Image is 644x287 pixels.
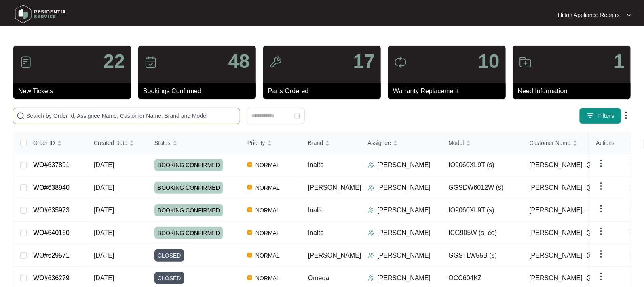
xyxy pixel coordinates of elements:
[17,112,25,120] img: search-icon
[19,56,32,69] img: icon
[87,132,148,154] th: Created Date
[252,273,283,283] span: NORMAL
[587,230,593,236] img: Info icon
[33,229,70,236] a: WO#640160
[252,251,283,260] span: NORMAL
[94,161,114,168] span: [DATE]
[530,273,583,283] span: [PERSON_NAME]
[442,154,523,176] td: IO9060XL9T (s)
[154,249,184,262] span: CLOSED
[368,162,374,168] img: Assigner Icon
[596,181,606,191] img: dropdown arrow
[378,273,431,283] p: [PERSON_NAME]
[530,183,583,193] span: [PERSON_NAME]
[33,252,70,259] a: WO#629571
[154,204,223,216] span: BOOKING CONFIRMED
[247,275,252,280] img: Vercel Logo
[252,160,283,170] span: NORMAL
[587,184,593,191] img: Info icon
[94,207,114,214] span: [DATE]
[558,11,620,19] p: Hilton Appliance Repairs
[596,272,606,281] img: dropdown arrow
[247,253,252,258] img: Vercel Logo
[587,275,593,281] img: Info icon
[302,132,361,154] th: Brand
[308,161,324,168] span: Inalto
[368,138,391,147] span: Assignee
[519,56,532,69] img: icon
[247,230,252,235] img: Vercel Logo
[33,161,70,168] a: WO#637891
[94,184,114,191] span: [DATE]
[252,228,283,238] span: NORMAL
[26,111,236,120] input: Search by Order Id, Assignee Name, Customer Name, Brand and Model
[247,185,252,190] img: Vercel Logo
[598,112,614,120] span: Filters
[308,138,323,147] span: Brand
[518,86,631,96] p: Need Information
[94,138,127,147] span: Created Date
[368,184,374,191] img: Assigner Icon
[587,162,593,168] img: Info icon
[442,222,523,244] td: ICG905W (s+co)
[143,86,256,96] p: Bookings Confirmed
[154,272,184,284] span: CLOSED
[94,274,114,281] span: [DATE]
[590,132,630,154] th: Actions
[12,2,69,26] img: residentia service logo
[530,228,583,238] span: [PERSON_NAME]
[368,207,374,214] img: Assigner Icon
[596,159,606,168] img: dropdown arrow
[33,274,70,281] a: WO#636279
[442,244,523,267] td: GGSTLW55B (s)
[268,86,381,96] p: Parts Ordered
[241,132,302,154] th: Priority
[308,207,324,214] span: Inalto
[596,226,606,236] img: dropdown arrow
[361,132,442,154] th: Assignee
[33,207,70,214] a: WO#635973
[144,56,157,69] img: icon
[269,56,282,69] img: icon
[308,184,361,191] span: [PERSON_NAME]
[308,252,361,259] span: [PERSON_NAME]
[579,108,621,124] button: filter iconFilters
[18,86,131,96] p: New Tickets
[378,228,431,238] p: [PERSON_NAME]
[530,160,583,170] span: [PERSON_NAME]
[627,13,632,17] img: dropdown arrow
[154,159,223,171] span: BOOKING CONFIRMED
[27,132,87,154] th: Order ID
[103,52,125,71] p: 22
[94,252,114,259] span: [DATE]
[378,183,431,193] p: [PERSON_NAME]
[368,230,374,236] img: Assigner Icon
[33,184,70,191] a: WO#638940
[368,275,374,281] img: Assigner Icon
[596,249,606,259] img: dropdown arrow
[523,132,604,154] th: Customer Name
[530,205,588,215] span: [PERSON_NAME]...
[394,56,407,69] img: icon
[154,227,223,239] span: BOOKING CONFIRMED
[393,86,506,96] p: Warranty Replacement
[378,160,431,170] p: [PERSON_NAME]
[378,251,431,260] p: [PERSON_NAME]
[621,111,631,120] img: dropdown arrow
[94,229,114,236] span: [DATE]
[442,199,523,222] td: IO9060XL9T (s)
[154,182,223,194] span: BOOKING CONFIRMED
[252,205,283,215] span: NORMAL
[614,52,625,71] p: 1
[586,112,594,120] img: filter icon
[368,252,374,259] img: Assigner Icon
[442,176,523,199] td: GGSDW6012W (s)
[596,204,606,214] img: dropdown arrow
[530,138,571,147] span: Customer Name
[247,162,252,167] img: Vercel Logo
[442,132,523,154] th: Model
[252,183,283,193] span: NORMAL
[154,138,171,147] span: Status
[449,138,464,147] span: Model
[478,52,500,71] p: 10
